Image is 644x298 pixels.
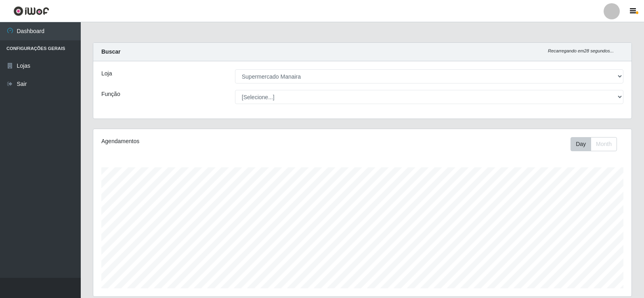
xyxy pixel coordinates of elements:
[548,48,614,53] i: Recarregando em 28 segundos...
[571,137,591,151] button: Day
[101,48,120,55] strong: Buscar
[101,137,312,146] div: Agendamentos
[591,137,617,151] button: Month
[571,137,623,151] div: Toolbar with button groups
[101,69,112,78] label: Loja
[571,137,617,151] div: First group
[13,6,49,16] img: CoreUI Logo
[101,90,120,98] label: Função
